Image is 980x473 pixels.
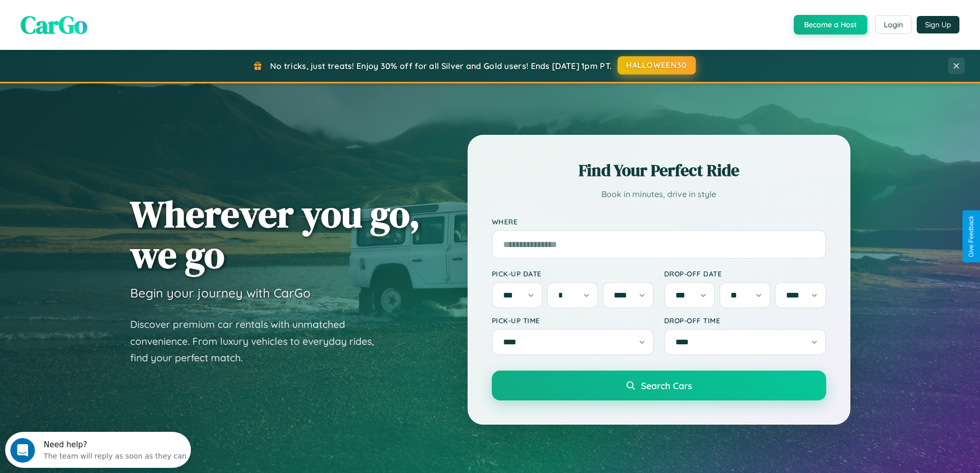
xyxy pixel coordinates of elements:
[21,8,87,42] span: CarGo
[875,15,912,34] button: Login
[492,159,826,182] h2: Find Your Perfect Ride
[130,194,420,275] h1: Wherever you go, we go
[39,17,182,28] div: The team will reply as soon as they can
[794,15,867,34] button: Become a Host
[492,316,654,325] label: Pick-up Time
[130,285,311,301] h3: Begin your journey with CarGo
[618,56,696,75] button: HALLOWEEN30
[39,9,182,17] div: Need help?
[10,438,35,463] iframe: Intercom live chat
[664,316,826,325] label: Drop-off Time
[641,380,692,391] span: Search Cars
[4,4,191,32] div: Open Intercom Messenger
[492,371,826,400] button: Search Cars
[130,316,387,366] p: Discover premium car rentals with unmatched convenience. From luxury vehicles to everyday rides, ...
[492,187,826,202] p: Book in minutes, drive in style
[968,216,975,257] div: Give Feedback
[492,269,654,278] label: Pick-up Date
[5,432,191,468] iframe: Intercom live chat discovery launcher
[664,269,826,278] label: Drop-off Date
[492,217,826,226] label: Where
[270,61,612,71] span: No tricks, just treats! Enjoy 30% off for all Silver and Gold users! Ends [DATE] 1pm PT.
[917,16,959,33] button: Sign Up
